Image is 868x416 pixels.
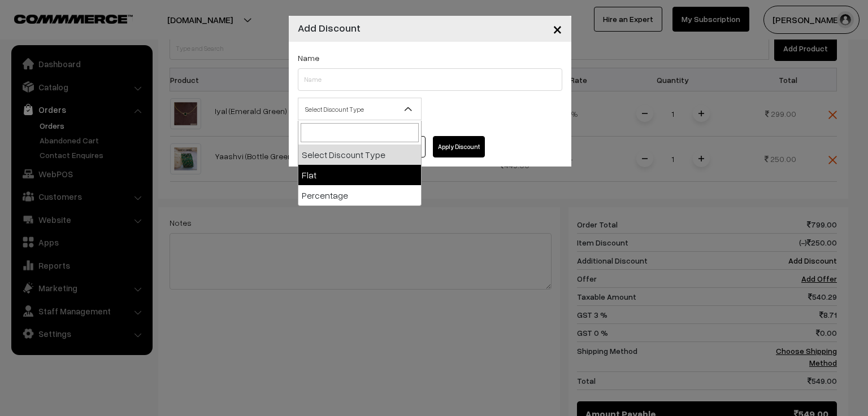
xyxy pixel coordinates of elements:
[298,68,562,91] input: Name
[298,98,422,120] span: Select Discount Type
[298,52,319,64] label: Name
[433,136,485,157] button: Apply Discount
[553,18,562,39] span: ×
[298,99,421,119] span: Select Discount Type
[298,185,421,205] li: Percentage
[298,165,421,185] li: Flat
[544,11,571,46] button: Close
[298,144,421,165] li: Select Discount Type
[298,20,361,36] h4: Add Discount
